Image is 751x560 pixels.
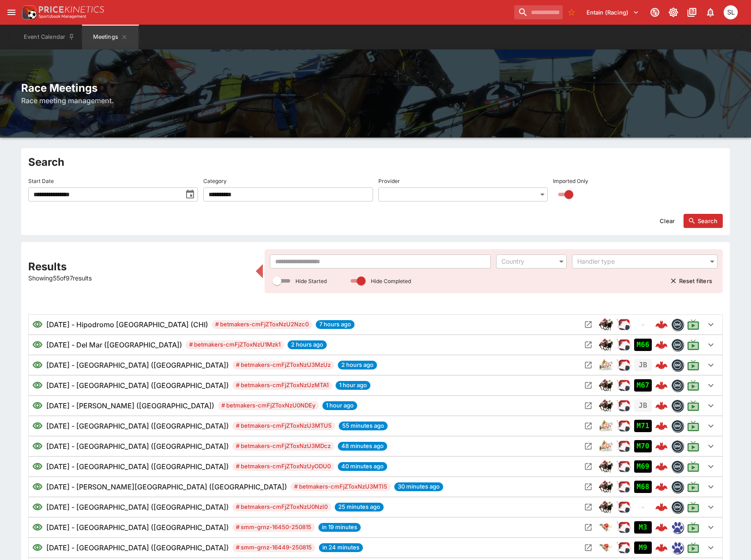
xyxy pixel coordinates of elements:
button: Connected to PK [647,4,663,20]
img: logo-cerberus--red.svg [655,379,668,392]
img: harness_racing.png [599,439,613,453]
span: # betmakers-cmFjZToxNzU1Mzk1 [186,340,284,349]
img: horse_racing.png [599,459,613,474]
h6: [DATE] - [GEOGRAPHIC_DATA] ([GEOGRAPHIC_DATA]) [46,522,229,533]
img: PriceKinetics Logo [19,4,37,21]
button: Documentation [684,4,700,20]
div: Singa Livett [724,5,738,19]
img: logo-cerberus--red.svg [655,541,668,554]
div: Imported to Jetbet as OPEN [634,541,652,554]
button: Notifications [702,4,718,20]
h2: Results [28,260,250,273]
button: Open Meeting [581,439,595,453]
input: search [514,5,563,19]
span: # betmakers-cmFjZToxNzU3MTI5 [291,482,391,491]
svg: Live [687,521,699,534]
svg: Visible [32,319,43,330]
button: Open Meeting [581,520,595,534]
div: horse_racing [599,378,613,392]
div: betmakers [671,359,684,371]
button: Open Meeting [581,500,595,514]
img: betmakers.png [672,420,683,432]
img: harness_racing.png [599,358,613,372]
button: Open Meeting [581,399,595,413]
svg: Live [687,460,699,473]
img: betmakers.png [672,441,683,452]
div: grnz [671,541,684,554]
div: Imported to Jetbet as OPEN [634,460,652,473]
div: ParallelRacing Handler [616,317,631,332]
svg: Live [687,420,699,432]
div: Imported to Jetbet as OPEN [634,420,652,432]
img: racing.png [616,520,631,534]
div: ParallelRacing Handler [616,399,631,413]
div: horse_racing [599,480,613,494]
svg: Live [687,339,699,351]
img: horse_racing.png [599,317,613,332]
div: ParallelRacing Handler [616,541,631,555]
img: horse_racing.png [599,399,613,413]
img: harness_racing.png [599,419,613,433]
img: racing.png [616,541,631,555]
span: # betmakers-cmFjZToxNzUzMTA1 [232,381,332,390]
div: betmakers [671,501,684,513]
div: Imported to Jetbet as OPEN [634,481,652,493]
img: greyhound_racing.png [599,541,613,555]
h6: [DATE] - [GEOGRAPHIC_DATA] ([GEOGRAPHIC_DATA]) [46,461,229,472]
div: greyhound_racing [599,541,613,555]
img: horse_racing.png [599,480,613,494]
img: logo-cerberus--red.svg [655,440,668,452]
p: Provider [378,177,400,185]
button: Open Meeting [581,317,595,332]
button: open drawer [4,4,19,20]
img: racing.png [616,338,631,352]
span: 7 hours ago [316,320,355,329]
h6: [DATE] - [GEOGRAPHIC_DATA] ([GEOGRAPHIC_DATA]) [46,360,229,370]
div: harness_racing [599,439,613,453]
div: ParallelRacing Handler [616,439,631,453]
div: betmakers [671,420,684,432]
div: ParallelRacing Handler [616,500,631,514]
img: betmakers.png [672,380,683,391]
div: Jetbet not yet mapped [634,359,652,371]
button: Search [684,214,723,228]
div: betmakers [671,460,684,473]
h6: [DATE] - [GEOGRAPHIC_DATA] ([GEOGRAPHIC_DATA]) [46,441,229,452]
button: Singa Livett [721,3,740,22]
svg: Visible [32,482,43,492]
div: Imported to Jetbet as OPEN [634,440,652,452]
svg: Live [687,481,699,493]
svg: Visible [32,542,43,553]
button: No Bookmarks [564,5,579,19]
svg: Live [687,399,699,412]
div: harness_racing [599,358,613,372]
h6: [DATE] - [PERSON_NAME][GEOGRAPHIC_DATA] ([GEOGRAPHIC_DATA]) [46,482,287,492]
p: Start Date [28,177,54,185]
div: ParallelRacing Handler [616,419,631,433]
div: greyhound_racing [599,520,613,534]
span: # betmakers-cmFjZToxNzU0NDEy [218,401,319,410]
button: Open Meeting [581,338,595,352]
img: betmakers.png [672,400,683,411]
div: horse_racing [599,500,613,514]
img: racing.png [616,459,631,474]
span: # smm-grnz-16450-250815 [232,523,315,532]
img: logo-cerberus--red.svg [655,521,668,534]
img: horse_racing.png [599,338,613,352]
img: logo-cerberus--red.svg [655,420,668,432]
div: Jetbet not yet mapped [634,399,652,412]
svg: Visible [32,461,43,472]
div: Country [501,257,552,266]
div: ParallelRacing Handler [616,358,631,372]
div: ParallelRacing Handler [616,338,631,352]
button: Open Meeting [581,480,595,494]
img: betmakers.png [672,339,683,351]
div: horse_racing [599,459,613,474]
span: 25 minutes ago [335,503,384,511]
h6: [DATE] - Hipodromo [GEOGRAPHIC_DATA] (CHI) [46,319,208,330]
h6: [DATE] - Del Mar ([GEOGRAPHIC_DATA]) [46,340,182,350]
img: grnz.png [672,542,683,553]
div: ParallelRacing Handler [616,520,631,534]
div: horse_racing [599,338,613,352]
span: 1 hour ago [336,381,370,390]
